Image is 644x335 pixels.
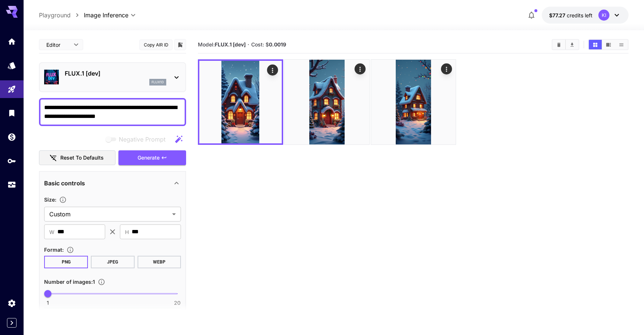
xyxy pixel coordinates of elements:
[567,12,593,18] span: credits left
[139,39,172,50] button: Copy AIR ID
[549,11,593,19] div: $77.26577
[119,135,166,144] span: Negative Prompt
[118,150,186,165] button: Generate
[39,150,115,165] button: Reset to defaults
[44,179,85,188] p: Basic controls
[588,39,629,50] div: Show media in grid viewShow media in video viewShow media in list view
[46,41,69,49] span: Editor
[248,40,249,49] p: ·
[7,156,16,165] div: API Keys
[198,41,246,48] span: Model:
[138,256,181,268] button: WEBP
[44,174,181,192] div: Basic controls
[7,108,16,118] div: Library
[64,246,77,254] button: Choose the file format for the output image.
[95,278,108,286] button: Specify how many images to generate in a single request. Each image generation will be charged se...
[7,37,16,46] div: Home
[7,132,16,142] div: Wallet
[199,61,282,143] img: AAAAAElFTkSuQmCC
[65,69,166,78] p: FLUX.1 [dev]
[104,135,171,144] span: Negative prompts are not compatible with the selected model.
[615,40,628,49] button: Show media in list view
[552,39,579,50] div: Clear AllDownload All
[7,59,16,68] div: Models
[566,40,579,49] button: Download All
[7,299,16,308] div: Settings
[49,228,54,236] span: W
[598,10,609,21] div: KI
[441,63,452,74] div: Actions
[549,12,567,18] span: $77.27
[84,11,128,20] span: Image Inference
[44,66,181,88] div: FLUX.1 [dev]flux1d
[39,11,71,20] a: Playground
[542,7,629,24] button: $77.26577KI
[7,180,16,189] div: Usage
[91,256,135,268] button: JPEG
[39,11,84,20] nav: breadcrumb
[7,85,16,94] div: Playground
[251,41,286,48] span: Cost: $
[267,64,278,76] div: Actions
[177,40,184,49] button: Add to library
[285,60,369,144] img: 5fl7aHuXeS1nYAAAAASUVORK5CYII=
[44,256,88,268] button: PNG
[44,196,56,203] span: Size :
[552,40,565,49] button: Clear All
[174,299,181,307] span: 20
[215,41,246,48] b: FLUX.1 [dev]
[602,40,615,49] button: Show media in video view
[44,247,64,253] span: Format :
[56,196,70,203] button: Adjust the dimensions of the generated image by specifying its width and height in pixels, or sel...
[269,41,286,48] b: 0.0019
[355,63,366,74] div: Actions
[49,210,169,219] span: Custom
[7,318,17,328] button: Expand sidebar
[44,279,95,285] span: Number of images : 1
[138,153,160,163] span: Generate
[125,228,129,236] span: H
[589,40,602,49] button: Show media in grid view
[371,60,456,144] img: 4v6sB+nE4vSt6AAAAAElFTkSuQmCC
[152,80,164,85] p: flux1d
